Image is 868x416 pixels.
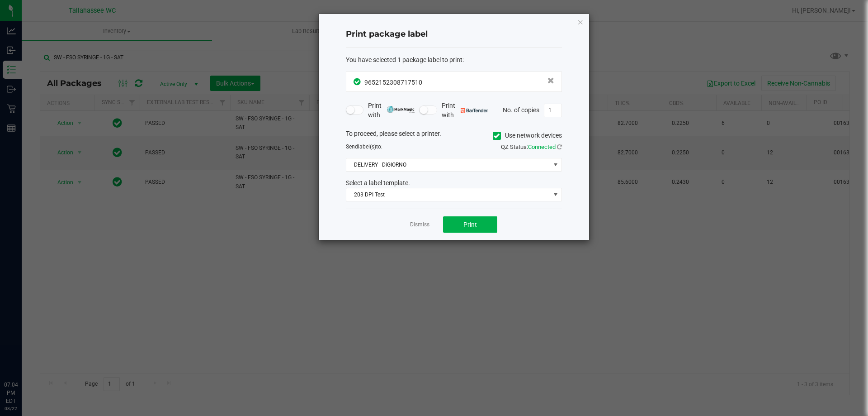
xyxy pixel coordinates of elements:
span: QZ Status: [501,143,562,150]
span: DELIVERY - DiGIORNO [346,158,550,171]
label: Use network devices [493,131,562,140]
span: In Sync [354,77,362,86]
span: label(s) [358,143,376,150]
a: Dismiss [410,221,429,229]
img: bartender.png [461,108,488,113]
div: : [346,55,562,65]
div: To proceed, please select a printer. [339,129,569,143]
div: Select a label template. [339,178,569,188]
iframe: Resource center [9,344,36,371]
span: 9652152308717510 [364,79,422,86]
span: Send to: [346,143,382,150]
span: Print with [368,101,415,120]
span: Print [463,221,477,228]
span: 203 DPI Test [346,188,550,201]
button: Print [443,216,497,233]
span: Print with [442,101,488,120]
span: No. of copies [503,106,539,113]
span: Connected [528,143,556,150]
span: You have selected 1 package label to print [346,56,462,63]
img: mark_magic_cybra.png [387,106,415,113]
h4: Print package label [346,29,562,40]
iframe: Resource center unread badge [27,342,38,353]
